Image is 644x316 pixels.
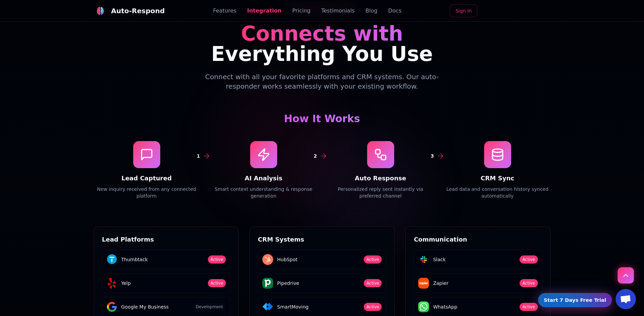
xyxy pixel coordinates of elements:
[292,7,311,15] a: Pricing
[102,235,230,244] h3: Lead Platforms
[328,174,434,183] h4: Auto Response
[418,278,429,289] img: Zapier logo
[241,22,403,45] span: Connects with
[247,7,282,15] a: Integration
[258,235,386,244] h3: CRM Systems
[328,186,434,199] p: Personalized reply sent instantly via preferred channel
[540,293,610,307] a: Start 7 Days Free Trial
[321,7,355,15] a: Testimonials
[418,301,429,312] img: WhatsApp logo
[450,4,477,17] a: Sign In
[192,72,452,91] p: Connect with all your favorite platforms and CRM systems. Our auto-responder works seamlessly wit...
[121,303,169,310] span: Google My Business
[433,256,446,263] span: Slack
[277,256,297,263] span: HubSpot
[262,278,273,289] img: Pipedrive logo
[311,152,319,160] div: 2
[520,279,538,287] span: Active
[106,254,117,265] img: Thumbtack logo
[194,152,202,160] div: 1
[364,303,382,311] span: Active
[414,235,542,244] h3: Communication
[106,301,117,312] img: Google My Business logo
[520,303,538,311] span: Active
[121,280,131,287] span: Yelp
[94,174,200,183] h4: Lead Captured
[94,186,200,199] p: New inquiry received from any connected platform
[616,289,636,309] div: Open chat
[479,4,554,19] iframe: Sign in with Google Button
[106,278,117,289] img: Yelp logo
[618,267,634,284] button: Scroll to top
[208,255,226,264] span: Active
[211,42,433,66] span: Everything You Use
[365,7,377,15] a: Blog
[96,7,104,15] img: logo.svg
[121,256,148,263] span: Thumbtack
[433,280,448,287] span: Zapier
[277,280,299,287] span: Pipedrive
[193,303,226,311] span: Development
[388,7,401,15] a: Docs
[111,6,165,16] div: Auto-Respond
[364,279,382,287] span: Active
[94,113,551,125] h3: How It Works
[94,4,165,18] a: Auto-Respond
[213,7,236,15] a: Features
[418,254,429,265] img: Slack logo
[262,301,273,312] img: SmartMoving logo
[433,303,457,310] span: WhatsApp
[262,254,273,265] img: HubSpot logo
[445,186,551,199] p: Lead data and conversation history synced automatically
[211,174,317,183] h4: AI Analysis
[208,279,226,287] span: Active
[445,174,551,183] h4: CRM Sync
[277,303,309,310] span: SmartMoving
[211,186,317,199] p: Smart context understanding & response generation
[520,255,538,264] span: Active
[364,255,382,264] span: Active
[428,152,436,160] div: 3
